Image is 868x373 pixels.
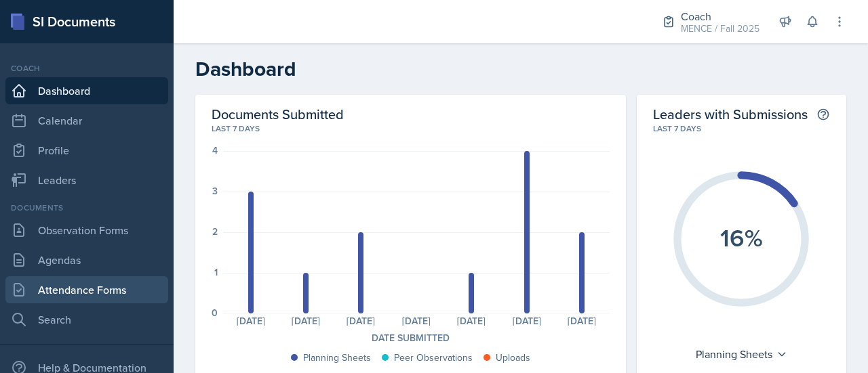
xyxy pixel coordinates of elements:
[5,246,168,273] a: Agendas
[5,217,168,244] a: Observation Forms
[212,227,218,236] div: 2
[303,351,371,365] div: Planning Sheets
[394,351,473,365] div: Peer Observations
[223,316,278,326] div: [DATE]
[681,22,759,36] div: MENCE / Fall 2025
[554,316,609,326] div: [DATE]
[5,167,168,194] a: Leaders
[278,316,333,326] div: [DATE]
[5,62,168,74] div: Coach
[212,186,218,196] div: 3
[5,137,168,164] a: Profile
[720,220,763,255] text: 16%
[195,57,846,81] h2: Dashboard
[499,316,554,326] div: [DATE]
[389,316,443,326] div: [DATE]
[212,146,218,155] div: 4
[212,331,610,345] div: Date Submitted
[444,316,499,326] div: [DATE]
[5,306,168,333] a: Search
[689,343,794,365] div: Planning Sheets
[5,77,168,104] a: Dashboard
[5,107,168,134] a: Calendar
[212,123,610,135] div: Last 7 days
[214,267,218,277] div: 1
[496,351,530,365] div: Uploads
[334,316,389,326] div: [DATE]
[5,276,168,303] a: Attendance Forms
[681,8,759,24] div: Coach
[5,202,168,214] div: Documents
[653,106,808,123] h2: Leaders with Submissions
[212,308,218,317] div: 0
[653,123,830,135] div: Last 7 days
[212,106,610,123] h2: Documents Submitted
